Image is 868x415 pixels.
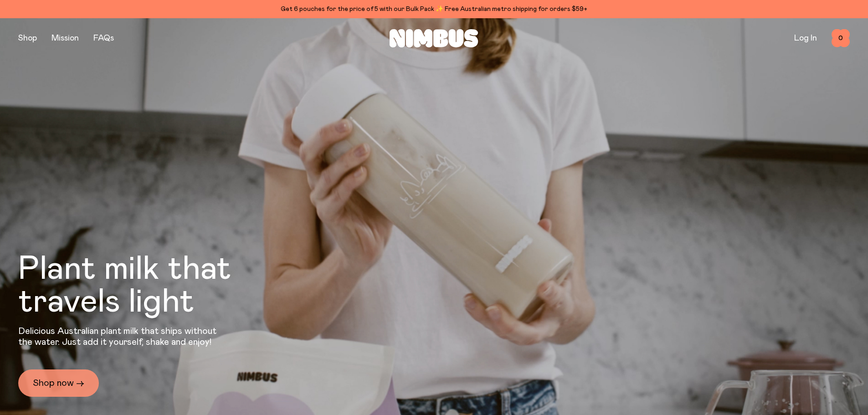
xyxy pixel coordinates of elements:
div: Get 6 pouches for the price of 5 with our Bulk Pack ✨ Free Australian metro shipping for orders $59+ [18,4,850,15]
a: Mission [51,34,79,42]
a: FAQs [93,34,114,42]
a: Log In [794,34,817,42]
h1: Plant milk that travels light [18,253,281,318]
a: Shop now → [18,369,99,397]
button: 0 [832,29,850,47]
p: Delicious Australian plant milk that ships without the water. Just add it yourself, shake and enjoy! [18,326,222,348]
